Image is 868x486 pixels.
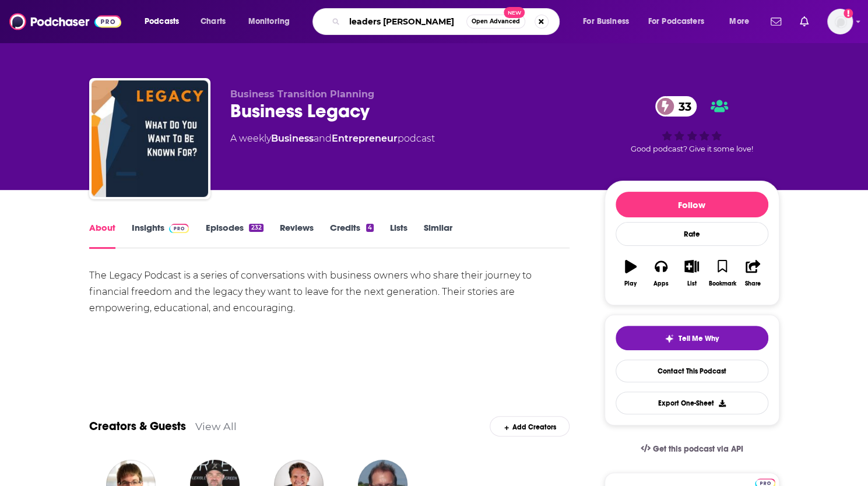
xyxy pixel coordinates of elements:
button: Apps [646,252,676,294]
span: For Business [583,13,629,30]
span: Podcasts [145,13,179,30]
div: A weekly podcast [230,132,435,146]
a: Credits4 [330,222,374,249]
a: Business [271,133,314,144]
svg: Add a profile image [844,9,853,18]
span: Monitoring [248,13,290,30]
a: InsightsPodchaser Pro [132,222,189,249]
button: Export One-Sheet [616,392,768,414]
a: Episodes232 [205,222,263,249]
div: Bookmark [708,280,736,287]
span: Business Transition Planning [230,89,374,100]
button: open menu [136,12,194,31]
div: The Legacy Podcast is a series of conversations with business owners who share their journey to f... [89,267,570,316]
a: Entrepreneur [332,133,398,144]
button: open menu [575,12,644,31]
a: About [89,222,115,249]
a: Reviews [280,222,314,249]
a: Contact This Podcast [616,360,768,382]
a: View All [195,420,237,432]
button: Follow [616,192,768,217]
a: Show notifications dropdown [766,12,786,31]
span: For Podcasters [648,13,704,30]
button: Share [737,252,768,294]
span: New [504,7,525,18]
a: Creators & Guests [89,419,186,434]
button: open menu [240,12,305,31]
span: Charts [201,13,226,30]
button: List [676,252,707,294]
button: Open AdvancedNew [466,15,525,29]
button: open menu [641,12,721,31]
img: tell me why sparkle [665,334,674,343]
button: Show profile menu [827,9,853,34]
span: Open Advanced [472,19,520,24]
button: tell me why sparkleTell Me Why [616,326,768,350]
a: Get this podcast via API [631,435,753,463]
div: List [687,280,697,287]
a: 33 [655,96,697,117]
button: Bookmark [707,252,737,294]
span: Tell Me Why [679,334,719,343]
span: and [314,133,332,144]
div: 232 [249,224,263,232]
img: Podchaser Pro [169,224,189,233]
a: Charts [193,12,233,31]
div: 4 [366,224,374,232]
span: Good podcast? Give it some love! [631,145,753,153]
div: Rate [616,222,768,246]
span: Get this podcast via API [652,444,743,454]
div: Play [624,280,637,287]
div: 33Good podcast? Give it some love! [605,89,779,161]
input: Search podcasts, credits, & more... [345,12,466,31]
div: Share [745,280,761,287]
img: User Profile [827,9,853,34]
img: Business Legacy [92,80,208,197]
div: Add Creators [490,416,570,436]
button: open menu [721,12,764,31]
a: Show notifications dropdown [795,12,813,31]
span: 33 [667,96,697,117]
span: More [729,13,749,30]
button: Play [616,252,646,294]
div: Search podcasts, credits, & more... [324,8,571,35]
a: Lists [390,222,407,249]
img: Podchaser - Follow, Share and Rate Podcasts [9,10,121,33]
span: Logged in as lucyneubeck [827,9,853,34]
a: Similar [424,222,452,249]
div: Apps [653,280,669,287]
